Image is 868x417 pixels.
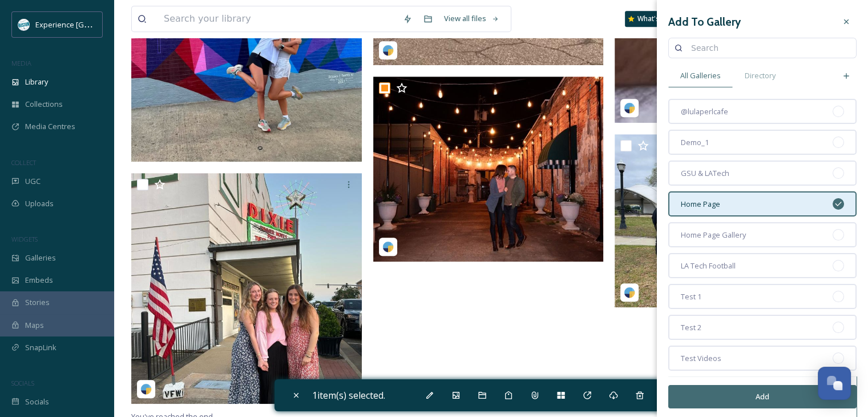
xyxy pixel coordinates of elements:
[625,11,682,27] a: What's New
[25,99,63,110] span: Collections
[681,137,709,148] span: Demo_1
[140,383,152,395] img: snapsea-logo.png
[11,379,34,387] span: SOCIALS
[25,297,50,308] span: Stories
[11,235,38,243] span: WIDGETS
[745,70,776,81] span: Directory
[681,168,729,179] span: GSU & LATech
[681,106,728,117] span: @lulaperlcafe
[25,342,56,353] span: SnapLink
[131,173,362,404] img: rustoncvb-4999974.jpg
[681,353,721,364] span: Test Videos
[35,19,148,30] span: Experience [GEOGRAPHIC_DATA]
[373,77,604,261] img: rustoncvb-5000093.jpg
[25,252,56,263] span: Galleries
[681,291,701,302] span: Test 1
[382,241,394,252] img: snapsea-logo.png
[25,176,41,187] span: UGC
[312,389,385,402] span: 1 item(s) selected.
[615,134,845,307] img: rustoncvb-5000068.jpg
[18,19,30,30] img: 24IZHUKKFBA4HCESFN4PRDEIEY.avif
[680,70,721,81] span: All Galleries
[668,14,741,30] h3: Add To Gallery
[25,77,48,87] span: Library
[681,260,736,271] span: LA Tech Football
[438,7,505,30] a: View all files
[624,287,635,298] img: snapsea-logo.png
[382,45,394,56] img: snapsea-logo.png
[25,396,49,407] span: Socials
[11,59,31,67] span: MEDIA
[818,367,851,400] button: Open Chat
[681,322,701,333] span: Test 2
[624,102,635,114] img: snapsea-logo.png
[681,230,746,240] span: Home Page Gallery
[25,198,54,209] span: Uploads
[685,37,850,59] input: Search
[158,6,397,31] input: Search your library
[25,320,44,331] span: Maps
[11,158,36,167] span: COLLECT
[681,199,720,210] span: Home Page
[668,385,857,408] button: Add
[25,275,53,286] span: Embeds
[25,121,75,132] span: Media Centres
